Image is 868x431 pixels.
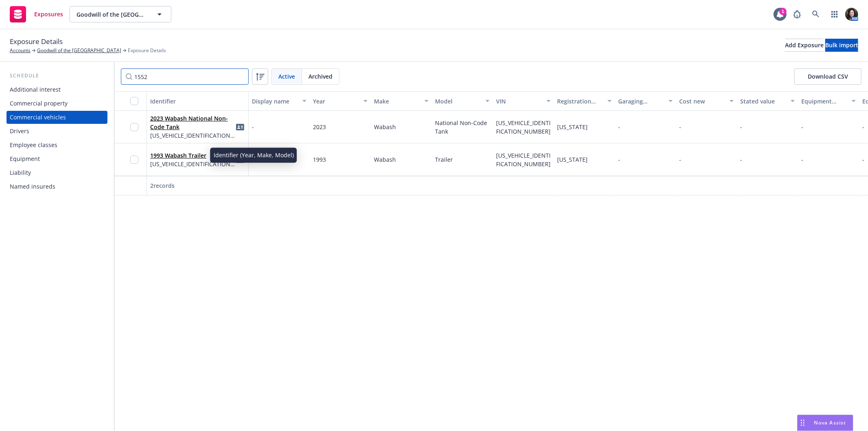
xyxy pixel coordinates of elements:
span: - [740,156,742,163]
div: Model [435,97,481,106]
button: Make [371,91,432,111]
div: Bulk import [825,39,858,51]
span: [US_VEHICLE_IDENTIFICATION_NUMBER] [150,160,235,168]
div: Add Exposure [785,39,824,51]
span: Nova Assist [814,419,846,426]
button: Bulk import [825,39,858,52]
span: - [252,123,254,131]
span: 2023 [313,123,326,131]
span: - [679,156,681,163]
div: Equipment additions value [801,97,847,106]
span: [US_STATE] [557,123,588,131]
span: - [679,123,681,131]
a: Switch app [826,6,843,22]
span: 2023 Wabash National Non-Code Tank [150,114,235,131]
a: Goodwill of the [GEOGRAPHIC_DATA] [37,47,121,54]
div: Make [374,97,420,106]
span: Exposures [34,11,63,18]
div: Employee classes [10,139,57,152]
span: [US_VEHICLE_IDENTIFICATION_NUMBER] [150,131,235,140]
span: Wabash [374,156,396,163]
div: Drag to move [798,415,808,431]
button: Nova Assist [797,415,853,431]
span: Archived [308,72,332,81]
a: Commercial vehicles [7,111,107,124]
div: Commercial vehicles [10,111,66,124]
button: Garaging address [615,91,676,111]
button: Identifier [147,91,249,111]
span: - [801,156,803,163]
a: Exposures [7,3,66,26]
button: Model [432,91,493,111]
a: 1993 Wabash Trailer [150,152,206,159]
div: Garaging address [618,97,664,106]
div: Drivers [10,125,29,138]
span: 2 records [150,182,175,189]
div: Stated value [740,97,786,106]
span: [US_VEHICLE_IDENTIFICATION_NUMBER] [496,119,551,135]
span: Goodwill of the [GEOGRAPHIC_DATA] [77,10,147,19]
a: Named insureds [7,180,107,193]
div: Registration state [557,97,603,106]
button: Download CSV [794,68,861,85]
span: 1993 Wabash Trailer [150,151,235,160]
button: Cost new [676,91,737,111]
div: Schedule [7,72,107,80]
div: Display name [252,97,297,106]
div: Equipment [10,152,40,165]
div: VIN [496,97,542,106]
a: Liability [7,166,107,179]
span: Exposure Details [10,36,63,47]
a: Search [808,6,824,22]
span: [US_STATE] [557,156,588,163]
div: Identifier [150,97,245,106]
a: Employee classes [7,139,107,152]
button: Equipment additions value [798,91,859,111]
input: Toggle Row Selected [130,156,138,164]
button: Add Exposure [785,39,824,52]
span: Exposure Details [128,47,166,54]
a: Additional interest [7,83,107,96]
span: [US_VEHICLE_IDENTIFICATION_NUMBER] [496,152,551,168]
a: Drivers [7,125,107,138]
div: Commercial property [10,97,68,110]
a: idCard [235,122,245,132]
span: - [862,123,864,131]
span: Active [278,72,295,81]
a: Equipment [7,152,107,165]
button: Display name [249,91,310,111]
input: Filter by keyword... [121,68,249,85]
button: Goodwill of the [GEOGRAPHIC_DATA] [70,6,171,22]
span: - [740,123,742,131]
span: Wabash [374,123,396,131]
button: Year [310,91,371,111]
div: Liability [10,166,31,179]
a: Report a Bug [789,6,805,22]
span: 1993 [313,156,326,163]
span: Trailer [435,156,453,163]
div: Year [313,97,359,106]
input: Select all [130,97,138,105]
span: - [862,156,864,163]
button: VIN [493,91,554,111]
div: Cost new [679,97,725,106]
div: 1 [779,7,787,14]
span: - [801,123,803,131]
a: Accounts [10,47,31,54]
span: National Non-Code Tank [435,119,489,135]
span: - [618,155,620,164]
input: Toggle Row Selected [130,123,138,131]
a: 2023 Wabash National Non-Code Tank [150,114,228,131]
img: photo [845,8,858,21]
button: Registration state [554,91,615,111]
div: Additional interest [10,83,61,96]
button: Stated value [737,91,798,111]
div: Named insureds [10,180,55,193]
span: - [618,123,620,131]
a: Commercial property [7,97,107,110]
